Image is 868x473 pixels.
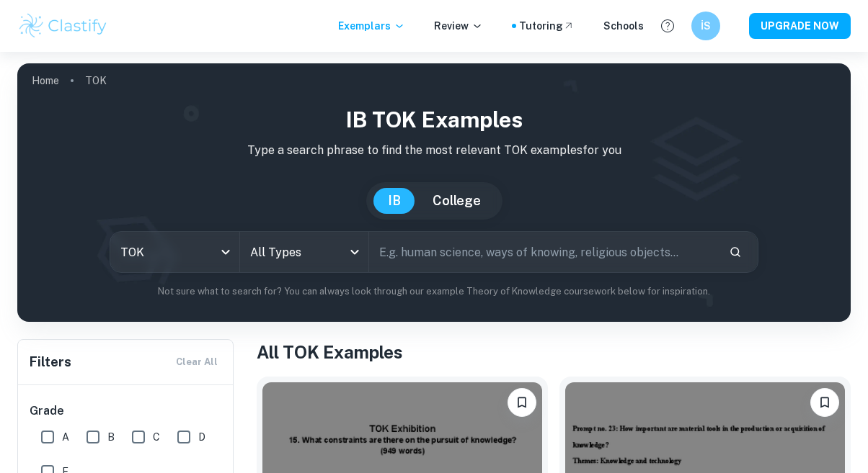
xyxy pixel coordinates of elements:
p: Review [434,18,483,34]
button: College [418,188,495,214]
img: profile cover [17,63,851,322]
button: Bookmark [508,388,536,417]
input: E.g. human science, ways of knowing, religious objects... [369,232,717,272]
button: Search [723,240,748,264]
p: TOK [85,73,107,89]
button: Bookmark [810,388,839,417]
button: Help and Feedback [655,14,680,38]
span: B [107,429,115,445]
img: Clastify logo [17,12,109,40]
p: Type a search phrase to find the most relevant TOK examples for you [29,142,839,159]
div: All Types [240,232,368,272]
a: Schools [603,18,644,34]
a: Home [32,71,59,91]
button: UPGRADE NOW [749,13,851,39]
h1: All TOK Examples [257,339,851,365]
h6: Filters [30,352,71,372]
button: İS [691,12,720,40]
p: Not sure what to search for? You can always look through our example Theory of Knowledge coursewo... [29,284,839,299]
span: D [198,429,205,445]
button: IB [373,188,415,214]
a: Tutoring [519,18,575,34]
p: Exemplars [338,18,405,34]
span: A [62,429,69,445]
h1: IB TOK examples [29,104,839,136]
span: C [153,429,160,445]
h6: İS [698,18,714,34]
h6: Grade [30,402,223,420]
div: TOK [110,232,239,272]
